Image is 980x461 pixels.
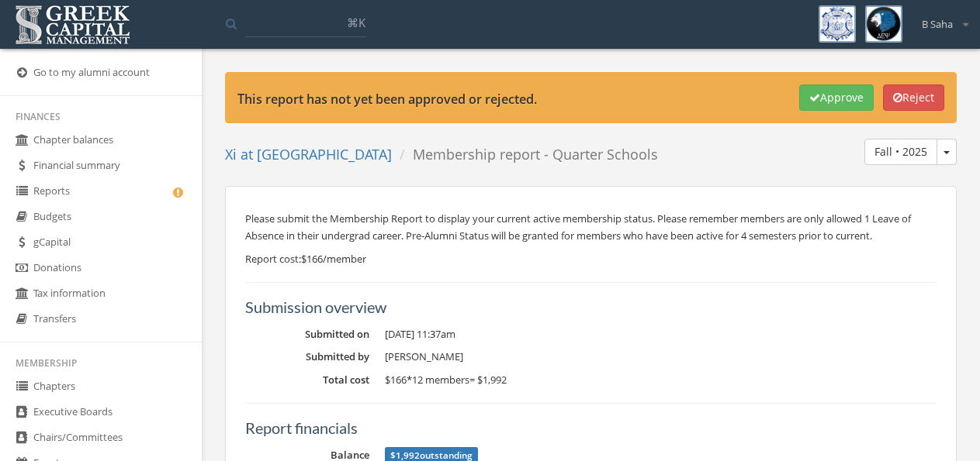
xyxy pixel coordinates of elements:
span: ⌘K [347,15,365,30]
span: = [469,373,475,387]
span: B Saha [922,17,953,32]
dt: Submitted by [245,349,369,364]
span: $166 [385,373,407,387]
span: Report cost: $166/member [245,252,366,266]
button: Fall • 2025 [864,139,937,165]
button: Reject [883,84,944,111]
li: Membership report - Quarter Schools [392,145,658,165]
h5: Report financials [245,419,937,436]
span: [PERSON_NAME] [385,349,463,363]
span: $1,992 [477,373,507,387]
dt: Total cost [245,373,369,387]
a: Xi at [GEOGRAPHIC_DATA] [225,145,392,163]
p: Please submit the Membership Report to display your current active membership status. Please reme... [245,210,937,244]
span: $1,992 [390,449,420,461]
button: Approve [799,84,874,111]
strong: This report has not yet been approved or rejected. [237,91,537,108]
span: [DATE] 11:37am [385,327,455,341]
div: B Saha [912,5,968,32]
dt: Submitted on [245,327,369,342]
h5: Submission overview [245,298,937,315]
span: 12 members [412,373,469,387]
button: Fall • 2025 [937,139,957,165]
